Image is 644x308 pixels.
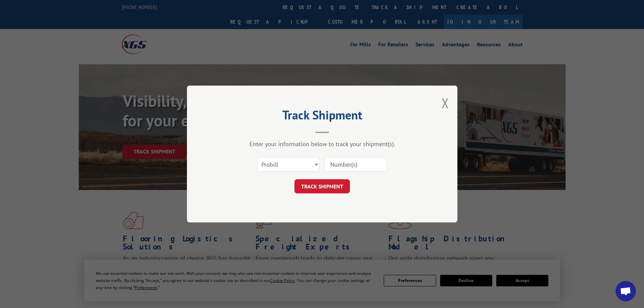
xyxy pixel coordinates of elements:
input: Number(s) [325,157,387,171]
button: TRACK SHIPMENT [294,179,350,193]
div: Enter your information below to track your shipment(s). [221,140,424,148]
button: Close modal [442,94,449,112]
h2: Track Shipment [221,110,424,123]
div: Open chat [616,281,636,301]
